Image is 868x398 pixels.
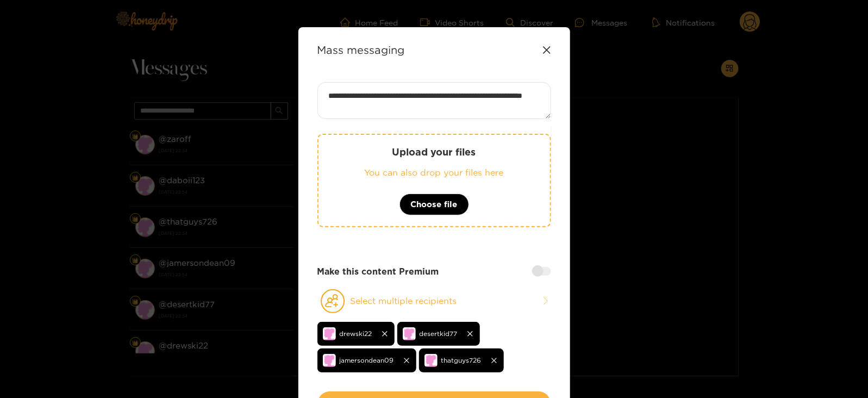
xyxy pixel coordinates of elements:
[340,146,528,158] p: Upload your files
[340,327,372,340] span: drewski22
[403,327,416,340] img: no-avatar.png
[317,265,439,278] strong: Make this content Premium
[340,166,528,179] p: You can also drop your files here
[399,194,469,215] button: Choose file
[411,198,458,211] span: Choose file
[317,43,405,56] strong: Mass messaging
[340,354,394,366] span: jamersondean09
[323,327,336,340] img: no-avatar.png
[424,354,438,367] img: no-avatar.png
[323,354,336,367] img: no-avatar.png
[441,354,482,366] span: thatguys726
[317,289,551,314] button: Select multiple recipients
[420,327,458,340] span: desertkid77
